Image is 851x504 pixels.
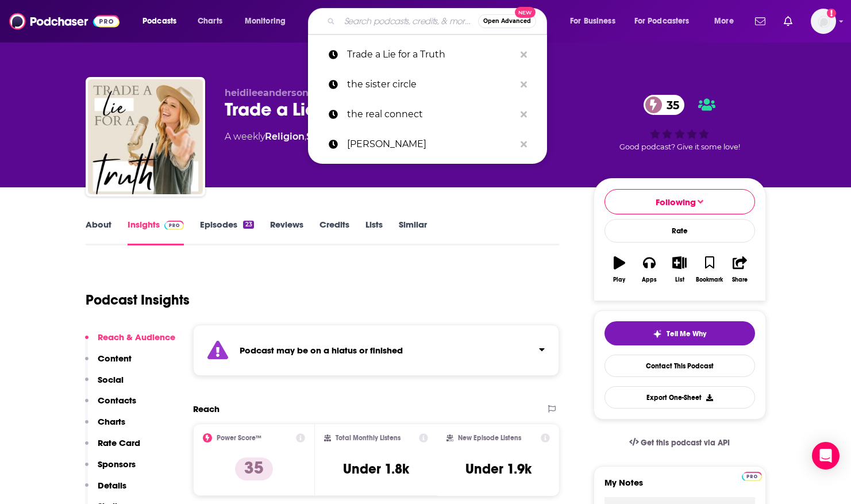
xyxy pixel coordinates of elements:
[245,13,286,29] span: Monitoring
[235,457,273,480] p: 35
[306,131,359,142] a: Spirituality
[98,374,124,385] p: Social
[827,9,836,18] svg: Add a profile image
[270,219,303,245] a: Reviews
[308,70,547,99] a: the sister circle
[190,12,229,30] a: Charts
[347,40,515,70] p: Trade a Lie for a Truth
[198,13,222,29] span: Charts
[305,131,306,142] span: ,
[667,329,706,338] span: Tell Me Why
[604,386,755,409] button: Export One-Sheet
[732,276,748,283] div: Share
[604,477,755,497] label: My Notes
[779,11,797,31] a: Show notifications dropdown
[200,219,253,245] a: Episodes23
[98,395,136,406] p: Contacts
[85,353,132,374] button: Content
[742,470,762,481] a: Pro website
[811,9,836,34] span: Logged in as ShellB
[98,416,125,427] p: Charts
[319,8,558,34] div: Search podcasts, credits, & more...
[85,332,175,353] button: Reach & Audience
[604,355,755,377] a: Contact This Podcast
[340,12,478,30] input: Search podcasts, credits, & more...
[86,291,190,309] h1: Podcast Insights
[265,131,305,142] a: Religion
[656,197,696,207] span: Following
[225,130,526,144] div: A weekly podcast
[347,99,515,129] p: the real connect
[365,219,383,245] a: Lists
[725,249,754,290] button: Share
[319,219,349,245] a: Credits
[399,219,427,245] a: Similar
[336,434,401,442] h2: Total Monthly Listens
[714,13,734,29] span: More
[634,249,664,290] button: Apps
[695,249,725,290] button: Bookmark
[308,129,547,159] a: [PERSON_NAME]
[85,416,125,437] button: Charts
[128,219,184,245] a: InsightsPodchaser Pro
[604,249,634,290] button: Play
[85,480,126,501] button: Details
[478,14,536,28] button: Open AdvancedNew
[308,99,547,129] a: the real connect
[641,438,730,448] span: Get this podcast via API
[706,12,748,30] button: open menu
[620,429,740,457] a: Get this podcast via API
[644,95,685,115] a: 35
[594,87,766,159] div: 35Good podcast? Give it some love!
[642,276,657,283] div: Apps
[193,403,220,414] h2: Reach
[613,276,625,283] div: Play
[9,10,120,32] img: Podchaser - Follow, Share and Rate Podcasts
[134,12,191,30] button: open menu
[570,13,615,29] span: For Business
[347,70,515,99] p: the sister circle
[98,332,175,343] p: Reach & Audience
[655,95,685,115] span: 35
[515,7,536,18] span: New
[675,276,684,283] div: List
[308,40,547,70] a: Trade a Lie for a Truth
[193,325,560,376] section: Click to expand status details
[143,13,176,29] span: Podcasts
[811,9,836,34] img: User Profile
[347,129,515,159] p: scott simon
[98,353,132,364] p: Content
[86,219,111,245] a: About
[343,460,409,478] h3: Under 1.8k
[85,395,136,416] button: Contacts
[604,219,755,243] div: Rate
[604,189,755,214] button: Following
[164,221,184,230] img: Podchaser Pro
[811,9,836,34] button: Show profile menu
[85,374,124,395] button: Social
[653,329,662,338] img: tell me why sparkle
[465,460,532,478] h3: Under 1.9k
[98,480,126,491] p: Details
[619,143,740,151] span: Good podcast? Give it some love!
[750,11,770,31] a: Show notifications dropdown
[217,434,261,442] h2: Power Score™
[98,459,136,470] p: Sponsors
[243,221,253,229] div: 23
[483,18,531,24] span: Open Advanced
[88,79,203,194] img: Trade a Lie for a Truth
[627,12,706,30] button: open menu
[85,437,140,459] button: Rate Card
[812,442,840,470] div: Open Intercom Messenger
[604,321,755,345] button: tell me why sparkleTell Me Why
[664,249,694,290] button: List
[240,345,403,356] strong: Podcast may be on a hiatus or finished
[696,276,723,283] div: Bookmark
[98,437,140,448] p: Rate Card
[237,12,301,30] button: open menu
[562,12,630,30] button: open menu
[458,434,521,442] h2: New Episode Listens
[225,87,309,98] span: heidileeanderson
